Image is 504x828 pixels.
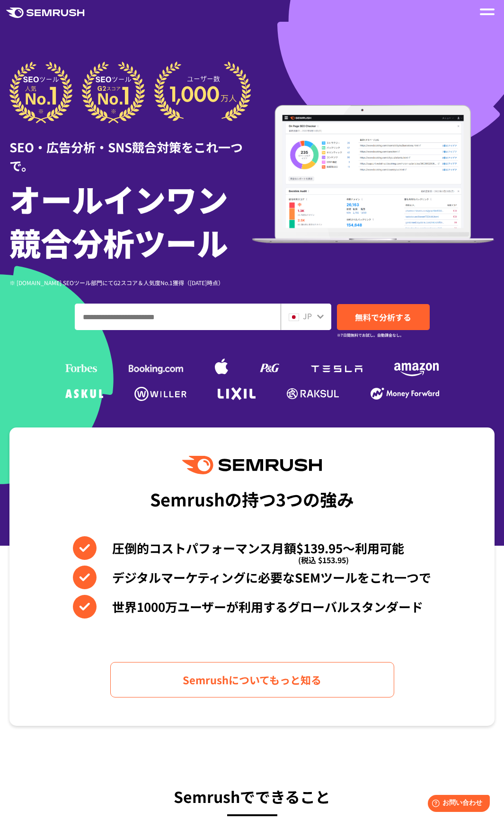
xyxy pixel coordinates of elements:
[150,481,354,516] div: Semrushの持つ3つの強み
[183,671,321,688] span: Semrushについてもっと知る
[355,311,411,323] span: 無料で分析する
[9,784,495,809] h3: Semrushでできること
[73,536,431,560] li: 圧倒的コストパフォーマンス月額$139.95〜利用可能
[75,304,280,330] input: ドメイン、キーワードまたはURLを入力してください
[73,566,431,589] li: デジタルマーケティングに必要なSEMツールをこれ一つで
[303,310,312,322] span: JP
[73,595,431,619] li: 世界1000万ユーザーが利用するグローバルスタンダード
[9,278,252,287] div: ※ [DOMAIN_NAME] SEOツール部門にてG2スコア＆人気度No.1獲得（[DATE]時点）
[9,123,252,174] div: SEO・広告分析・SNS競合対策をこれ一つで。
[420,791,494,818] iframe: Help widget launcher
[337,331,404,340] small: ※7日間無料でお試し。自動課金なし。
[110,662,394,697] a: Semrushについてもっと知る
[9,177,252,264] h1: オールインワン 競合分析ツール
[298,548,349,572] span: (税込 $153.95)
[182,456,321,474] img: Semrush
[337,304,430,330] a: 無料で分析する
